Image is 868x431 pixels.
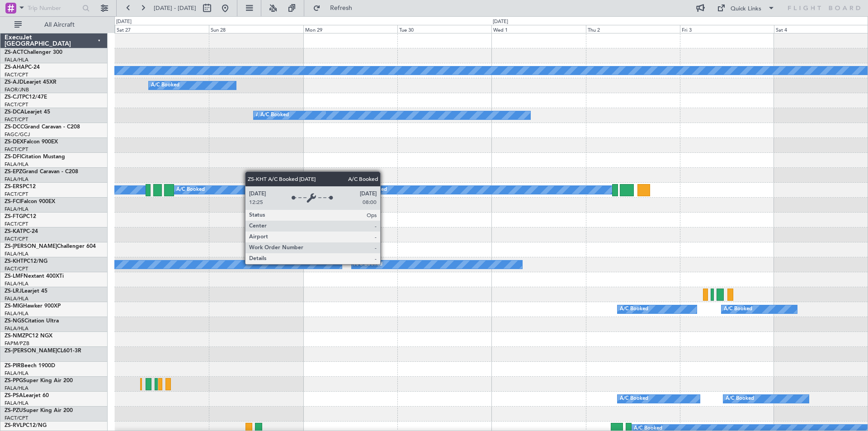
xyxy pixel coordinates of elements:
button: Quick Links [712,1,779,15]
a: ZS-DCCGrand Caravan - C208 [5,124,80,130]
a: ZS-MIGHawker 900XP [5,303,61,309]
a: FACT/CPT [5,221,28,227]
a: FALA/HLA [5,57,28,63]
span: ZS-PZU [5,408,23,413]
span: ZS-KHT [5,259,24,264]
span: ZS-AJD [5,80,24,85]
a: ZS-RVLPC12/NG [5,423,47,428]
span: ZS-MIG [5,303,23,309]
a: ZS-EPZGrand Caravan - C208 [5,169,78,175]
span: ZS-KAT [5,229,23,234]
a: ZS-AJDLearjet 45XR [5,80,57,85]
button: Refresh [309,1,363,15]
a: FALA/HLA [5,400,28,407]
span: ZS-RVL [5,423,23,428]
div: Sat 4 [774,25,868,33]
span: ZS-DFI [5,154,21,160]
input: Trip Number [28,1,80,15]
div: Wed 1 [491,25,585,33]
a: FALA/HLA [5,385,28,392]
a: ZS-[PERSON_NAME]CL601-3R [5,348,81,354]
span: ZS-EPZ [5,169,22,175]
div: Thu 2 [586,25,680,33]
span: ZS-CJT [5,95,22,100]
a: ZS-NGSCitation Ultra [5,318,59,324]
a: FALA/HLA [5,370,28,377]
a: FAGC/GCJ [5,131,30,138]
a: FALA/HLA [5,161,28,168]
div: A/C Booked [726,392,754,406]
span: [DATE] - [DATE] [154,4,196,12]
div: A/C Booked [620,392,648,406]
a: ZS-FTGPC12 [5,214,36,219]
a: FACT/CPT [5,191,28,198]
a: ZS-KHTPC12/NG [5,259,47,264]
a: ZS-PSALearjet 60 [5,393,49,398]
a: ZS-PZUSuper King Air 200 [5,408,73,413]
span: ZS-[PERSON_NAME] [5,348,57,354]
a: ZS-PPGSuper King Air 200 [5,378,73,384]
a: FACT/CPT [5,101,28,108]
a: ZS-AHAPC-24 [5,65,40,70]
a: FAPM/PZB [5,340,29,347]
span: ZS-ERS [5,184,23,189]
div: [DATE] [493,18,508,26]
span: ZS-LRJ [5,289,22,294]
div: A/C Booked [256,109,284,122]
a: FALA/HLA [5,251,28,257]
a: ZS-PIRBeech 1900D [5,363,55,369]
span: ZS-PPG [5,378,23,384]
a: ZS-DCALearjet 45 [5,109,50,115]
div: Fri 3 [680,25,774,33]
div: A/C Booked [151,79,179,92]
span: ZS-LMF [5,274,24,279]
a: FACT/CPT [5,415,28,422]
a: FAOR/JNB [5,86,29,93]
span: ZS-PSA [5,393,23,398]
a: FACT/CPT [5,236,28,242]
span: ZS-DCC [5,124,24,130]
button: All Aircraft [10,18,98,32]
div: A/C Booked [354,258,382,271]
span: ZS-[PERSON_NAME] [5,244,57,249]
a: FALA/HLA [5,325,28,332]
div: Quick Links [731,5,761,14]
span: ZS-DCA [5,109,24,115]
a: FACT/CPT [5,265,28,272]
div: A/C Booked [620,303,648,316]
div: A/C Booked [260,109,289,122]
div: A/C Booked [176,183,205,197]
a: ZS-ACTChallenger 300 [5,50,62,55]
a: ZS-KATPC-24 [5,229,38,234]
div: [DATE] [116,18,132,26]
span: All Aircraft [24,22,95,28]
div: A/C Booked [724,303,752,316]
a: ZS-DEXFalcon 900EX [5,139,58,145]
a: ZS-CJTPC12/47E [5,95,47,100]
div: Sun 28 [209,25,303,33]
span: ZS-NGS [5,318,24,324]
a: ZS-[PERSON_NAME]Challenger 604 [5,244,96,249]
div: Tue 30 [397,25,491,33]
a: FACT/CPT [5,71,28,78]
span: ZS-FCI [5,199,21,204]
span: ZS-AHA [5,65,25,70]
a: ZS-LMFNextant 400XTi [5,274,64,279]
span: Refresh [322,5,360,11]
span: ZS-DEX [5,139,24,145]
a: FALA/HLA [5,295,28,302]
span: ZS-ACT [5,50,24,55]
div: Sat 27 [115,25,209,33]
a: FALA/HLA [5,176,28,183]
a: ZS-LRJLearjet 45 [5,289,47,294]
a: FACT/CPT [5,116,28,123]
span: ZS-NMZ [5,333,25,339]
a: FALA/HLA [5,280,28,287]
div: A/C Booked [359,183,387,197]
a: ZS-FCIFalcon 900EX [5,199,55,204]
a: FACT/CPT [5,146,28,153]
a: ZS-ERSPC12 [5,184,36,189]
a: FALA/HLA [5,310,28,317]
span: ZS-FTG [5,214,23,219]
div: Mon 29 [303,25,397,33]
